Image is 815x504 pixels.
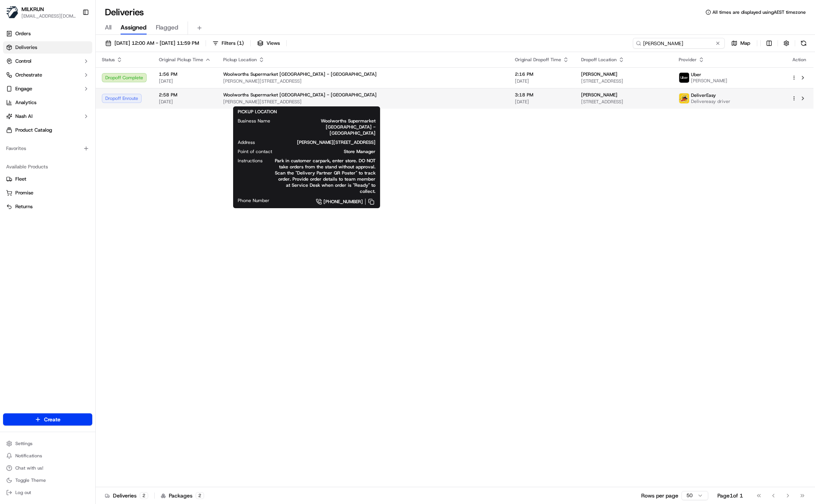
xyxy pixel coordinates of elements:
[238,139,255,145] span: Address
[76,130,93,135] span: Pylon
[223,92,377,98] span: Woolworths Supermarket [GEOGRAPHIC_DATA] - [GEOGRAPHIC_DATA]
[3,187,92,199] button: Promise
[691,72,701,78] span: Uber
[223,57,257,63] span: Pickup Location
[102,38,203,49] button: [DATE] 12:00 AM - [DATE] 11:59 PM
[15,44,37,51] span: Deliveries
[238,118,270,124] span: Business Name
[691,78,727,84] span: [PERSON_NAME]
[159,99,211,105] span: [DATE]
[159,78,211,84] span: [DATE]
[44,416,60,423] span: Create
[238,148,272,155] span: Point of contact
[3,475,92,486] button: Toggle Theme
[267,139,376,145] span: [PERSON_NAME][STREET_ADDRESS]
[105,23,111,32] span: All
[515,78,569,84] span: [DATE]
[3,124,92,136] a: Product Catalog
[223,78,503,84] span: [PERSON_NAME][STREET_ADDRESS]
[15,489,31,496] span: Log out
[15,189,33,196] span: Promise
[5,108,62,122] a: 📗Knowledge Base
[641,492,678,499] p: Rows per page
[20,49,138,57] input: Got a question? Start typing here...
[515,92,569,98] span: 3:18 PM
[15,453,42,459] span: Notifications
[15,176,26,183] span: Fleet
[238,109,277,115] span: PICKUP LOCATION
[222,40,244,47] span: Filters
[3,487,92,498] button: Log out
[54,129,93,135] a: Powered byPylon
[8,73,21,87] img: 1736555255976-a54dd68f-1ca7-489b-9aae-adbdc363a1c4
[691,98,730,104] span: Delivereasy driver
[159,57,203,63] span: Original Pickup Time
[26,73,126,81] div: Start new chat
[581,99,666,105] span: [STREET_ADDRESS]
[196,492,204,499] div: 2
[3,450,92,461] button: Notifications
[209,38,247,49] button: Filters(1)
[15,465,43,471] span: Chat with us!
[3,69,92,81] button: Orchestrate
[717,492,743,499] div: Page 1 of 1
[266,40,280,47] span: Views
[3,161,92,173] div: Available Products
[15,85,32,92] span: Engage
[6,189,89,196] a: Promise
[3,55,92,67] button: Control
[62,108,126,122] a: 💻API Documentation
[728,38,754,49] button: Map
[275,158,376,194] span: Park in customer carpark, enter store. DO NOT take orders from the stand without approval. Scan t...
[3,28,92,40] a: Orders
[15,127,52,134] span: Product Catalog
[283,118,376,136] span: Woolworths Supermarket [GEOGRAPHIC_DATA] - [GEOGRAPHIC_DATA]
[15,58,31,65] span: Control
[6,6,18,18] img: MILKRUN
[3,83,92,95] button: Engage
[3,201,92,213] button: Returns
[679,73,689,83] img: uber-new-logo.jpeg
[515,99,569,105] span: [DATE]
[3,142,92,155] div: Favorites
[3,110,92,122] button: Nash AI
[72,111,123,119] span: API Documentation
[581,92,617,98] span: [PERSON_NAME]
[3,413,92,426] button: Create
[8,31,139,43] p: Welcome 👋
[238,197,269,204] span: Phone Number
[6,203,89,210] a: Returns
[581,71,617,77] span: [PERSON_NAME]
[254,38,283,49] button: Views
[65,112,71,118] div: 💻
[114,40,199,47] span: [DATE] 12:00 AM - [DATE] 11:59 PM
[130,75,139,85] button: Start new chat
[3,3,79,21] button: MILKRUNMILKRUN[EMAIL_ADDRESS][DOMAIN_NAME]
[712,9,806,15] span: All times are displayed using AEST timezone
[21,5,44,13] button: MILKRUN
[791,57,807,63] div: Action
[21,13,76,19] button: [EMAIL_ADDRESS][DOMAIN_NAME]
[8,8,23,23] img: Nash
[223,71,377,77] span: Woolworths Supermarket [GEOGRAPHIC_DATA] - [GEOGRAPHIC_DATA]
[105,6,144,18] h1: Deliveries
[8,112,14,118] div: 📗
[798,38,809,49] button: Refresh
[679,57,697,63] span: Provider
[105,492,148,499] div: Deliveries
[15,203,33,210] span: Returns
[740,40,750,47] span: Map
[15,30,31,37] span: Orders
[3,41,92,54] a: Deliveries
[581,78,666,84] span: [STREET_ADDRESS]
[102,57,115,63] span: Status
[282,197,376,206] a: [PHONE_NUMBER]
[238,158,263,164] span: Instructions
[3,173,92,185] button: Fleet
[237,40,244,47] span: ( 1 )
[15,440,33,447] span: Settings
[15,113,33,120] span: Nash AI
[159,71,211,77] span: 1:56 PM
[691,92,716,98] span: DeliverEasy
